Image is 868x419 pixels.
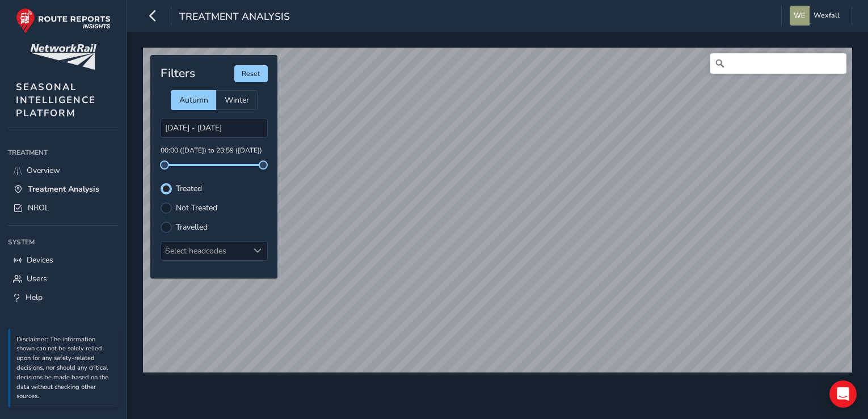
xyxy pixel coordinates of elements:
img: rr logo [16,8,111,33]
img: customer logo [30,44,96,70]
span: NROL [28,202,49,213]
a: Overview [8,161,119,180]
span: Devices [27,255,53,265]
div: Open Intercom Messenger [829,380,857,408]
label: Travelled [176,223,208,231]
span: SEASONAL INTELLIGENCE PLATFORM [16,81,96,120]
span: Wexfall [814,6,840,26]
button: Wexfall [790,6,844,26]
label: Treated [176,185,202,193]
a: Devices [8,251,119,269]
a: Users [8,269,119,288]
span: Autumn [179,95,208,105]
span: Users [27,273,47,284]
div: Winter [216,90,258,110]
label: Not Treated [176,204,217,212]
canvas: Map [143,48,852,373]
h4: Filters [161,66,195,81]
p: 00:00 ([DATE]) to 23:59 ([DATE]) [161,146,268,156]
a: NROL [8,198,119,217]
div: Treatment [8,144,119,161]
div: Select headcodes [161,242,248,260]
span: Winter [225,95,249,105]
a: Help [8,288,119,307]
span: Treatment Analysis [28,184,99,194]
span: Treatment Analysis [179,10,290,26]
input: Search [710,53,846,74]
a: Treatment Analysis [8,180,119,198]
span: Overview [27,165,60,176]
div: Autumn [171,90,216,110]
img: diamond-layout [790,6,810,26]
span: Help [26,292,43,303]
button: Reset [234,65,268,82]
p: Disclaimer: The information shown can not be solely relied upon for any safety-related decisions,... [16,335,113,402]
div: System [8,234,119,251]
